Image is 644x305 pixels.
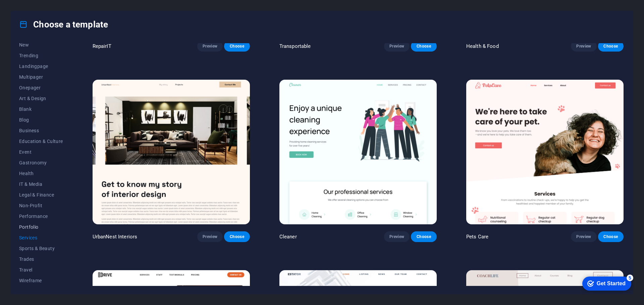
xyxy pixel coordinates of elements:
[411,231,436,242] button: Choose
[603,44,618,49] span: Choose
[19,256,63,262] span: Trades
[19,93,63,104] button: Art & Design
[19,189,63,200] button: Legal & Finance
[19,85,63,90] span: Onepager
[19,42,63,48] span: New
[19,200,63,211] button: Non-Profit
[19,64,63,69] span: Landingpage
[197,41,223,52] button: Preview
[19,50,63,61] button: Trending
[19,203,63,208] span: Non-Profit
[19,157,63,168] button: Gastronomy
[229,44,244,49] span: Choose
[571,41,596,52] button: Preview
[19,115,63,125] button: Blog
[19,160,63,165] span: Gastronomy
[19,168,63,179] button: Health
[389,44,404,49] span: Preview
[93,43,111,50] p: RepairIT
[19,74,63,80] span: Multipager
[19,128,63,133] span: Business
[411,41,436,52] button: Choose
[19,53,63,58] span: Trending
[19,96,63,101] span: Art & Design
[203,234,217,239] span: Preview
[19,179,63,189] button: IT & Media
[19,278,63,283] span: Wireframe
[19,224,63,230] span: Portfolio
[384,41,410,52] button: Preview
[19,72,63,82] button: Multipager
[576,44,591,49] span: Preview
[19,82,63,93] button: Onepager
[576,234,591,239] span: Preview
[19,139,63,144] span: Education & Culture
[203,44,217,49] span: Preview
[19,211,63,222] button: Performance
[416,234,431,239] span: Choose
[19,192,63,198] span: Legal & Finance
[19,104,63,115] button: Blank
[19,61,63,72] button: Landingpage
[50,1,56,8] div: 5
[466,233,488,240] p: Pets Care
[19,40,63,50] button: New
[19,149,63,155] span: Event
[384,231,410,242] button: Preview
[93,80,250,224] img: UrbanNest Interiors
[19,275,63,286] button: Wireframe
[19,214,63,219] span: Performance
[19,232,63,243] button: Services
[5,3,54,17] div: Get Started 5 items remaining, 0% complete
[279,80,437,224] img: Cleaner
[571,231,596,242] button: Preview
[466,43,499,50] p: Health & Food
[598,231,624,242] button: Choose
[19,267,63,273] span: Travel
[19,264,63,275] button: Travel
[19,222,63,232] button: Portfolio
[19,181,63,187] span: IT & Media
[19,171,63,176] span: Health
[224,41,250,52] button: Choose
[466,80,624,224] img: Pets Care
[389,234,404,239] span: Preview
[19,235,63,240] span: Services
[19,136,63,147] button: Education & Culture
[19,243,63,254] button: Sports & Beauty
[229,234,244,239] span: Choose
[19,147,63,157] button: Event
[279,43,311,50] p: Transportable
[19,117,63,123] span: Blog
[19,19,108,30] h4: Choose a template
[19,125,63,136] button: Business
[93,233,138,240] p: UrbanNest Interiors
[598,41,624,52] button: Choose
[416,44,431,49] span: Choose
[19,254,63,264] button: Trades
[197,231,223,242] button: Preview
[224,231,250,242] button: Choose
[279,233,297,240] p: Cleaner
[19,246,63,251] span: Sports & Beauty
[603,234,618,239] span: Choose
[20,7,49,13] div: Get Started
[19,106,63,112] span: Blank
